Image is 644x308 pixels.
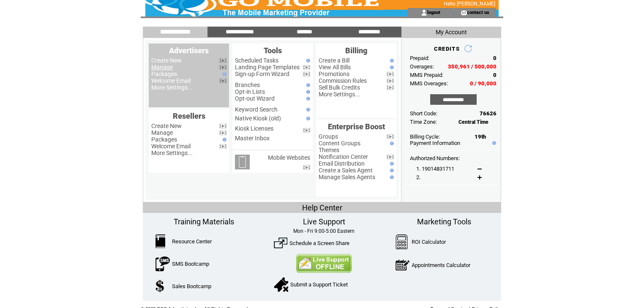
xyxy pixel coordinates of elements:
a: Payment Information [410,140,460,146]
img: video.png [387,134,394,139]
span: Billing Cycle: [410,134,440,140]
a: Groups [319,133,338,140]
a: More Settings... [151,150,193,156]
span: Resellers [173,112,205,120]
a: View All Bills [319,64,351,71]
a: Packages [151,71,177,77]
img: help.gif [388,175,394,179]
span: Tools [264,46,282,55]
a: Schedule a Screen Share [289,240,349,246]
a: logout [427,9,440,15]
span: 76626 [480,110,497,117]
span: Billing [345,46,367,55]
img: video.png [219,124,226,128]
img: contact_us_icon.gif [461,9,467,16]
span: 350,961 / 500,000 [448,63,497,70]
a: ROI Calculator [412,239,446,245]
a: Appointments Calculator [412,262,470,268]
a: Master Inbox [235,135,270,142]
a: Opt-in Lists [235,88,265,95]
span: Overages: [410,63,434,70]
img: video.png [387,155,394,159]
span: Time Zone: [410,119,437,125]
img: help.gif [221,72,226,76]
a: Email Distribution [319,160,365,167]
a: Native Kiosk (old) [235,115,281,122]
span: My Account [436,29,467,35]
img: video.png [219,65,226,70]
a: Resource Center [172,238,212,245]
img: video.png [219,144,226,149]
a: Commission Rules [319,77,367,84]
img: help.gif [490,141,496,145]
span: 0 [493,55,497,61]
a: Keyword Search [235,106,278,113]
a: Mobile Websites [268,154,310,161]
img: help.gif [388,65,394,69]
img: video.png [303,65,310,70]
img: help.gif [304,59,310,63]
a: Create a Bill [319,57,349,64]
span: 0 [493,72,497,78]
a: Landing Page Templates [235,64,300,71]
span: 1. 19014831711 [416,166,454,172]
img: help.gif [304,83,310,87]
img: account_icon.gif [421,9,427,16]
a: Promotions [319,71,349,77]
span: Prepaid: [410,55,429,61]
a: Create a Sales Agent [319,167,373,174]
img: help.gif [304,90,310,94]
a: Submit a Support Ticket [290,281,348,288]
img: help.gif [388,142,394,145]
img: SMSBootcamp.png [156,256,170,271]
img: video.png [387,79,394,83]
a: SMS Bootcamp [172,261,209,267]
img: help.gif [304,108,310,112]
a: Manage [151,129,173,136]
img: Calculator.png [396,234,408,249]
span: MMS Overages: [410,80,448,87]
span: Live Support [303,217,345,226]
a: Manage [151,64,173,71]
a: Sales Bootcamp [172,283,211,289]
img: help.gif [304,97,310,101]
span: Enterprise Boost [328,122,385,131]
span: MMS Prepaid: [410,72,443,78]
img: mobile-websites.png [235,155,250,169]
span: Help Center [302,203,342,212]
a: Packages [151,136,177,143]
img: SupportTicket.png [274,277,288,292]
a: Kiosk Licenses [235,125,273,132]
img: help.gif [388,162,394,166]
span: Training Materials [174,217,234,226]
span: Short Code: [410,110,437,117]
span: Mon - Fri 9:00-5:00 Eastern [293,228,355,234]
img: Contact Us [296,254,352,273]
img: video.png [219,131,226,135]
a: Sign-up Form Wizard [235,71,289,77]
a: More Settings... [151,84,193,91]
a: Notification Center [319,153,368,160]
span: Authorized Numbers: [410,155,460,161]
img: ScreenShare.png [274,236,287,250]
a: Themes [319,147,339,153]
span: 19th [475,134,486,140]
span: CREDITS [434,46,460,52]
a: More Settings... [319,91,360,98]
a: contact us [467,9,489,15]
span: 2. [416,174,420,180]
a: Sell Bulk Credits [319,84,360,91]
img: video.png [387,85,394,90]
a: Welcome Email [151,77,191,84]
img: help.gif [388,169,394,172]
img: video.png [303,128,310,133]
a: Scheduled Tasks [235,57,278,64]
img: video.png [303,72,310,76]
span: Central Time [458,119,488,125]
a: Create New [151,123,182,129]
a: Content Groups [319,140,360,147]
img: video.png [303,165,310,170]
span: 0 / 90,000 [470,80,497,87]
a: Branches [235,82,260,88]
a: Welcome Email [151,143,191,150]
